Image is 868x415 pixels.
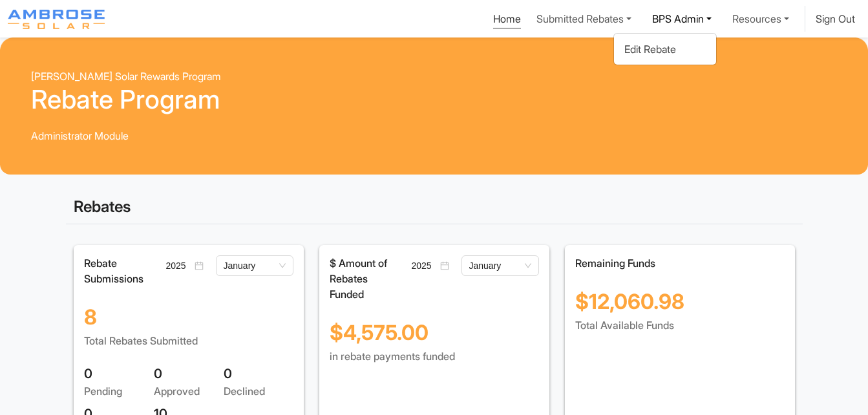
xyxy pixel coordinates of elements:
[84,286,293,333] div: 8
[224,383,293,399] div: Declined
[412,259,438,273] input: Select year
[31,84,837,115] h1: Rebate Program
[154,364,224,383] div: 0
[322,255,397,302] div: $ Amount of Rebates Funded
[816,12,855,25] a: Sign Out
[31,69,837,84] div: [PERSON_NAME] Solar Rewards Program
[84,383,154,399] div: Pending
[84,333,293,348] div: Total Rebates Submitted
[31,128,837,144] div: Administrator Module
[727,6,794,32] a: Resources
[575,255,785,271] div: Remaining Funds
[575,317,785,333] div: Total Available Funds
[330,302,539,348] div: $4,575.00
[224,364,293,383] div: 0
[613,33,717,65] div: Submitted Rebates
[624,41,706,57] a: Edit Rebate
[647,6,717,32] a: BPS Admin
[469,256,531,275] span: January
[84,364,154,383] div: 0
[575,271,785,317] div: $12,060.98
[166,259,192,273] input: Select year
[330,348,539,364] div: in rebate payments funded
[493,12,521,28] a: Home
[531,6,637,32] a: Submitted Rebates
[66,190,803,224] div: Rebates
[76,255,151,286] div: Rebate Submissions
[224,256,286,275] span: January
[154,383,224,399] div: Approved
[8,10,105,29] img: Program logo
